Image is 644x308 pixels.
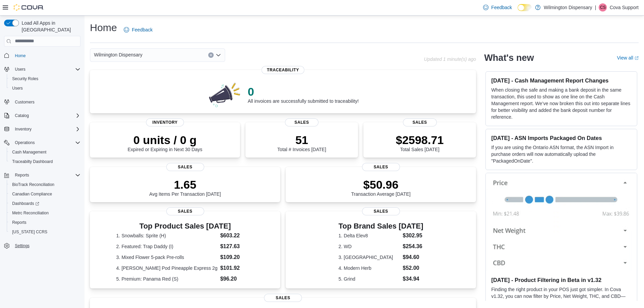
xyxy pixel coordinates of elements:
p: $2598.71 [396,133,444,147]
span: Sales [166,207,204,215]
p: Cova Support [610,3,639,11]
span: Canadian Compliance [9,190,80,198]
dt: 4. Modern Herb [338,265,400,271]
span: Users [12,86,23,91]
span: Home [15,53,26,58]
p: Wilmington Dispensary [544,3,592,11]
a: Canadian Compliance [9,190,55,198]
span: Washington CCRS [9,228,80,236]
span: Metrc Reconciliation [12,210,49,216]
a: Users [9,84,25,92]
button: Reports [7,218,83,227]
a: Dashboards [9,199,42,208]
button: Cash Management [7,147,83,157]
h1: Home [90,21,117,34]
button: Inventory [1,124,83,134]
span: Traceability [262,66,305,74]
p: Updated 1 minute(s) ago [424,56,476,62]
span: Load All Apps in [GEOGRAPHIC_DATA] [19,20,80,33]
span: Home [12,51,80,60]
dt: 1. Snowballs: Sprite (H) [116,232,218,239]
a: Traceabilty Dashboard [9,158,55,166]
span: Operations [15,140,35,145]
dd: $52.00 [403,264,423,272]
a: Dashboards [7,199,83,208]
a: Reports [9,218,29,227]
div: Transaction Average [DATE] [351,178,411,197]
span: Sales [264,294,302,302]
dd: $101.92 [220,264,254,272]
a: Customers [12,98,37,106]
button: Home [1,51,83,61]
div: Total # Invoices [DATE] [277,133,326,152]
p: 0 [248,85,359,98]
span: [US_STATE] CCRS [12,229,47,235]
dt: 3. Mixed Flower 5-pack Pre-rolls [116,254,218,261]
a: Feedback [121,23,155,37]
span: Customers [12,98,80,106]
span: Sales [362,207,400,215]
h3: [DATE] - Cash Management Report Changes [491,77,631,84]
dd: $94.60 [403,253,423,261]
p: If you are using the Ontario ASN format, the ASN Import in purchase orders will now automatically... [491,144,631,164]
button: [US_STATE] CCRS [7,227,83,237]
button: Open list of options [216,52,221,58]
dd: $34.94 [403,275,423,283]
span: Settings [12,241,80,250]
a: Metrc Reconciliation [9,209,51,217]
button: Inventory [12,125,34,133]
span: Security Roles [9,75,80,83]
p: | [595,3,596,11]
dd: $302.95 [403,232,423,240]
dt: 2. WD [338,243,400,250]
button: BioTrack Reconciliation [7,180,83,189]
span: Reports [15,172,29,178]
a: Settings [12,242,32,250]
span: Settings [15,243,29,248]
dd: $127.63 [220,242,254,251]
input: Dark Mode [518,4,532,11]
span: Inventory [146,118,184,126]
button: Users [1,65,83,74]
span: Dashboards [9,199,80,208]
h3: Top Product Sales [DATE] [116,222,254,230]
span: Security Roles [12,76,38,81]
span: BioTrack Reconciliation [9,181,80,189]
img: 0 [207,81,242,108]
div: Expired or Expiring in Next 30 Days [128,133,202,152]
span: Canadian Compliance [12,191,52,197]
span: Users [12,65,80,73]
span: Feedback [132,26,152,33]
nav: Complex example [4,48,80,268]
a: Security Roles [9,75,41,83]
span: Feedback [491,4,512,11]
button: Operations [1,138,83,147]
span: Users [9,84,80,92]
h3: [DATE] - ASN Imports Packaged On Dates [491,135,631,141]
button: Reports [12,171,32,179]
dd: $603.22 [220,232,254,240]
div: Cova Support [599,3,607,11]
dt: 2. Featured: Trap Daddy (I) [116,243,218,250]
span: Reports [9,218,80,227]
span: Catalog [15,113,29,118]
dt: 5. Grind [338,276,400,282]
dt: 5. Premium: Panama Red (S) [116,276,218,282]
span: Reports [12,220,26,225]
p: 51 [277,133,326,147]
dt: 4. [PERSON_NAME] Pod Pineapple Express 2g [116,265,218,271]
button: Metrc Reconciliation [7,208,83,218]
div: Total Sales [DATE] [396,133,444,152]
a: View allExternal link [617,55,639,61]
span: Sales [166,163,204,171]
a: Cash Management [9,148,49,156]
button: Catalog [1,111,83,120]
span: Users [15,67,25,72]
span: BioTrack Reconciliation [12,182,54,187]
span: Sales [285,118,319,126]
a: [US_STATE] CCRS [9,228,50,236]
button: Clear input [208,52,214,58]
p: When closing the safe and making a bank deposit in the same transaction, this used to show as one... [491,87,631,120]
span: Dashboards [12,201,39,206]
